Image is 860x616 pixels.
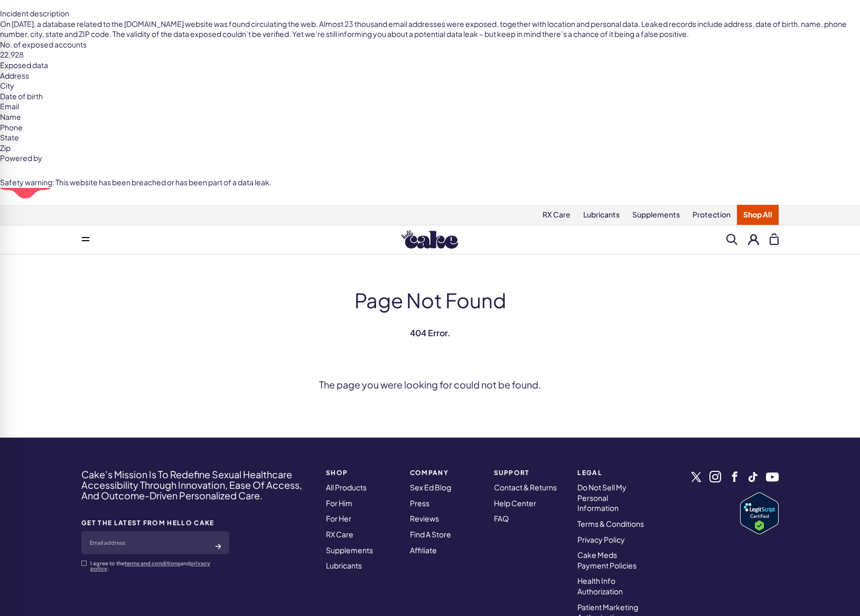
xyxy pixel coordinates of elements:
h4: Cake’s Mission Is To Redefine Sexual Healthcare Accessibility Through Innovation, Ease Of Access,... [81,469,312,500]
span: 404 Error. [81,327,779,339]
a: Verify LegitScript Approval for www.hellocake.com [740,492,779,534]
a: Sex Ed Blog [410,482,451,492]
strong: SHOP [326,469,397,476]
a: Help Center [494,498,536,508]
a: Cake Meds Payment Policies [577,550,637,570]
a: Supplements [626,205,686,225]
a: Shop All [737,205,779,225]
a: Affiliate [410,545,437,555]
a: Press [410,498,429,508]
a: Privacy Policy [577,535,625,544]
a: RX Care [536,205,577,225]
a: Reviews [410,514,439,523]
strong: GET THE LATEST FROM HELLO CAKE [81,519,229,526]
a: Do Not Sell My Personal Information [577,482,627,513]
a: Lubricants [577,205,626,225]
strong: Support [494,469,565,476]
a: Protection [686,205,737,225]
a: Terms & Conditions [577,519,644,528]
a: Lubricants [326,561,362,570]
p: I agree to the and . [90,561,229,571]
a: All Products [326,482,367,492]
a: Supplements [326,545,373,555]
a: FAQ [494,514,509,523]
a: For Him [326,498,352,508]
img: Verify Approval for www.hellocake.com [740,492,779,534]
a: Health Info Authorization [577,576,623,596]
img: Hello Cake [401,230,458,248]
a: For Her [326,514,351,523]
p: The page you were looking for could not be found. [81,377,779,392]
h1: Page Not Found [81,286,779,314]
strong: Legal [577,469,649,476]
a: Find A Store [410,529,451,539]
a: Contact & Returns [494,482,557,492]
strong: COMPANY [410,469,481,476]
a: terms and conditions [125,560,180,566]
a: RX Care [326,529,353,539]
a: privacy policy [90,560,210,572]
